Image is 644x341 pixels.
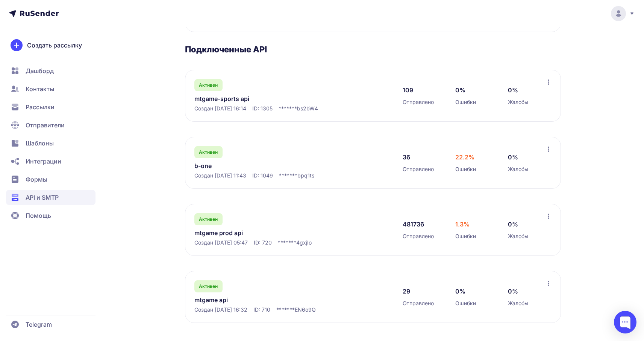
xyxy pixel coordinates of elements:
span: 0% [508,220,518,229]
span: Активен [199,283,218,289]
span: Жалобы [508,300,528,307]
span: API и SMTP [26,193,59,202]
a: Telegram [6,317,95,332]
span: 22.2% [455,153,474,162]
h3: Подключенные API [185,44,561,55]
span: Жалобы [508,98,528,106]
span: Отправлено [403,165,434,173]
span: Создан [DATE] 16:32 [194,306,247,313]
span: 0% [455,86,465,95]
span: Ошибки [455,165,476,173]
span: EN6o9Q [295,306,316,313]
span: Жалобы [508,232,528,240]
span: Отправлено [403,232,434,240]
span: 29 [403,287,410,296]
span: Активен [199,216,218,222]
span: Помощь [26,211,51,220]
span: Формы [26,175,47,184]
span: ID: 1305 [252,105,273,112]
span: 1.3% [455,220,470,229]
span: Активен [199,149,218,155]
span: ID: 720 [254,239,272,246]
span: Ошибки [455,232,476,240]
span: 481736 [403,220,424,229]
a: b-one [194,161,349,170]
span: Создать рассылку [27,41,82,50]
span: Шаблоны [26,139,54,148]
span: 0% [455,287,465,296]
span: Дашборд [26,66,54,75]
span: Создан [DATE] 11:43 [194,172,246,179]
span: Отправлено [403,300,434,307]
span: Ошибки [455,98,476,106]
span: Ошибки [455,300,476,307]
span: Активен [199,82,218,88]
span: 0% [508,153,518,162]
a: mtgame prod api [194,228,349,237]
span: bs2bW4 [297,105,318,112]
span: Рассылки [26,102,55,112]
span: Контакты [26,84,54,93]
a: mtgame api [194,295,349,304]
span: ID: 710 [253,306,270,313]
span: Отправители [26,121,65,130]
span: Интеграции [26,157,61,166]
span: Создан [DATE] 05:47 [194,239,248,246]
span: Telegram [26,320,52,329]
span: ID: 1049 [252,172,273,179]
span: bpq1ts [297,172,314,179]
span: Жалобы [508,165,528,173]
span: 0% [508,287,518,296]
span: 4gxjIo [296,239,312,246]
span: 109 [403,86,413,95]
span: 36 [403,153,410,162]
span: 0% [508,86,518,95]
span: Отправлено [403,98,434,106]
a: mtgame-sports api [194,94,349,103]
span: Создан [DATE] 16:14 [194,105,246,112]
